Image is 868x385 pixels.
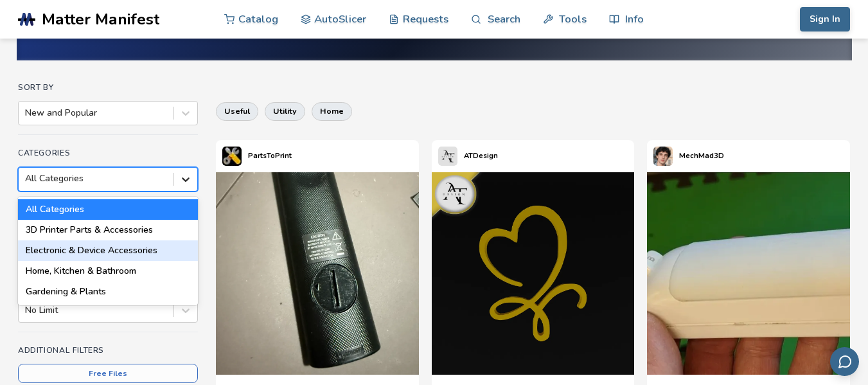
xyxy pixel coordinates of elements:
button: Send feedback via email [830,347,859,376]
img: PartsToPrint's profile [222,147,242,166]
button: Free Files [18,364,198,383]
h4: Categories [18,148,198,157]
span: Matter Manifest [42,10,159,28]
h4: Sort By [18,83,198,92]
p: MechMad3D [679,149,724,163]
div: Gardening & Plants [18,282,198,302]
a: ATDesign's profileATDesign [432,140,504,172]
h4: Find Popular Items to 3D Print. Download Ready to Print Files. [224,25,644,40]
a: PartsToPrint's profilePartsToPrint [216,140,298,172]
h4: Additional Filters [18,346,198,355]
input: All CategoriesAll Categories3D Printer Parts & AccessoriesElectronic & Device AccessoriesHome, Ki... [25,174,28,184]
img: ATDesign's profile [438,147,457,166]
div: Home, Kitchen & Bathroom [18,261,198,282]
div: Vehicle Accessories [18,302,198,323]
div: 3D Printer Parts & Accessories [18,220,198,240]
button: utility [265,102,305,120]
div: Electronic & Device Accessories [18,240,198,261]
a: No Slicing Needed [550,25,644,40]
div: All Categories [18,199,198,220]
p: ATDesign [464,149,498,163]
input: New and Popular [25,108,28,118]
img: MechMad3D's profile [653,147,673,166]
a: MechMad3D's profileMechMad3D [647,140,731,172]
button: Sign In [800,7,850,31]
p: PartsToPrint [248,149,292,163]
input: No Limit [25,305,28,316]
button: useful [216,102,258,120]
button: home [312,102,352,120]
